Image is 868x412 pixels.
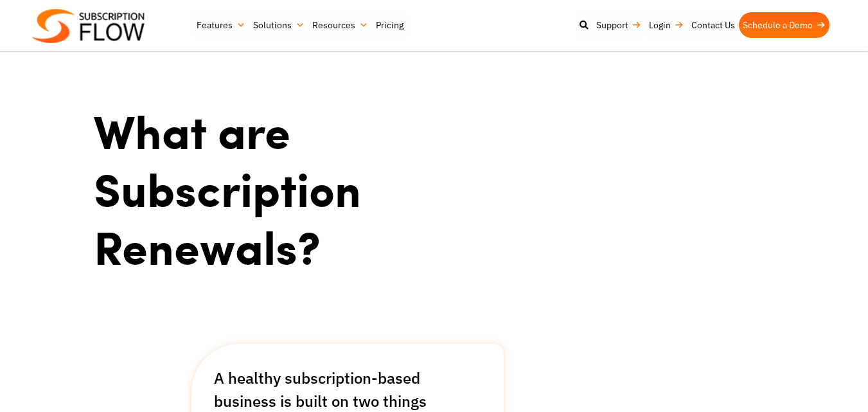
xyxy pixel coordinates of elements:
[32,9,145,43] img: Subscriptionflow
[687,12,739,38] a: Contact Us
[645,12,687,38] a: Login
[94,102,523,275] h1: What are Subscription Renewals?
[372,12,407,38] a: Pricing
[308,12,372,38] a: Resources
[193,12,249,38] a: Features
[592,12,645,38] a: Support
[739,12,829,38] a: Schedule a Demo
[249,12,308,38] a: Solutions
